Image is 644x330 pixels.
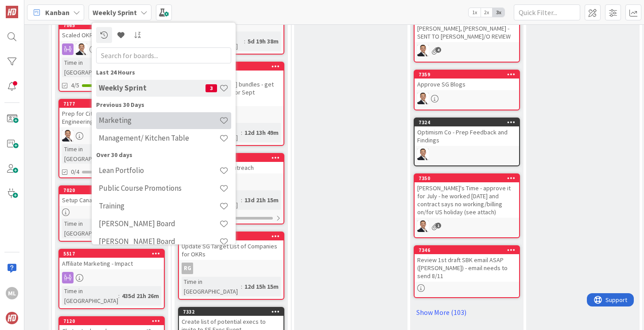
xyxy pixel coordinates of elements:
h4: Marketing [99,116,219,125]
div: 12d 13h 49m [242,128,281,137]
span: 3x [493,8,504,17]
input: Quick Filter... [514,4,580,20]
div: Scaled OKR Product Enhancements [59,29,164,41]
span: 2x [481,8,493,17]
div: ML [6,287,18,299]
div: 7350 [415,174,519,182]
div: Optimism Co - Prep Feedback and Findings [415,126,519,146]
div: 435d 21h 26m [120,291,161,301]
h4: Public Course Promotions [99,184,219,192]
div: 5517Affiliate Marketing - Impact [59,250,164,269]
a: 7346Review 1st draft SBK email ASAP ([PERSON_NAME]) - email needs to send 8/11 [414,245,520,298]
div: 5517 [63,251,164,257]
span: 4 [435,47,441,53]
div: Affiliate Marketing - Impact [59,258,164,269]
div: 7332 [179,308,283,316]
a: 7338Update SG Target List of Companies for OKRsRGTime in [GEOGRAPHIC_DATA]:12d 15h 15m [178,232,284,300]
div: 5517 [59,250,164,258]
div: Update SG Target List of Companies for OKRs [179,240,283,260]
input: Search for boards... [96,47,231,63]
div: 7120 [63,318,164,324]
img: SL [417,220,429,232]
span: Kanban [45,7,70,18]
div: 7359 [415,71,519,79]
div: 7346 [415,246,519,254]
div: Approve SG Blogs [415,79,519,90]
div: 7177Prep for City of [GEOGRAPHIC_DATA]: Engineering Manual project [59,100,164,127]
a: 5517Affiliate Marketing - ImpactTime in [GEOGRAPHIC_DATA]:435d 21h 26m [58,249,165,309]
a: Show More (103) [414,305,520,319]
div: 7020 [63,187,164,193]
div: 7338Update SG Target List of Companies for OKRs [179,232,283,260]
a: 7350[PERSON_NAME]'s Time - approve it for July - he worked [DATE] and contract says no working/bi... [414,173,520,238]
img: avatar [6,312,18,324]
div: 7065Scaled OKR Product Enhancements [59,21,164,41]
a: 7065Scaled OKR Product EnhancementsSLTime in [GEOGRAPHIC_DATA]:57d 20h 33m4/5 [58,20,165,92]
span: 1x [469,8,481,17]
div: Previous 30 Days [96,100,231,110]
img: SL [417,45,429,56]
div: Time in [GEOGRAPHIC_DATA] [62,58,121,77]
div: 7324 [419,119,519,126]
div: RG [179,263,283,274]
span: 4/5 [71,81,79,90]
div: 7359Approve SG Blogs [415,71,519,90]
img: Visit kanbanzone.com [6,6,18,18]
div: SL [415,93,519,104]
div: 7346Review 1st draft SBK email ASAP ([PERSON_NAME]) - email needs to send 8/11 [415,246,519,282]
div: 13d 21h 15m [242,195,281,205]
div: 7359 [419,71,519,78]
a: 7177Prep for City of [GEOGRAPHIC_DATA]: Engineering Manual projectSLTime in [GEOGRAPHIC_DATA]:57d... [58,99,165,178]
div: Time in [GEOGRAPHIC_DATA] [182,277,241,296]
div: 7332 [183,309,283,315]
span: : [241,128,242,137]
div: 7346 [419,247,519,253]
h4: [PERSON_NAME] Board [99,237,219,246]
div: SL [59,130,164,141]
b: Weekly Sprint [93,8,137,17]
div: 7177 [59,100,164,108]
h4: Training [99,201,219,210]
div: 7065 [63,22,164,28]
div: Setup Canadian company [59,194,164,206]
div: 7324Optimism Co - Prep Feedback and Findings [415,118,519,146]
a: 7324Optimism Co - Prep Feedback and FindingsSL [414,118,520,166]
span: 1 [435,223,441,228]
div: Time in [GEOGRAPHIC_DATA] [62,144,121,164]
div: SL [415,220,519,232]
h4: [PERSON_NAME] Board [99,219,219,228]
div: Over 30 days [96,150,231,160]
div: 5d 19h 38m [245,36,281,46]
div: Review 1st draft SBK email ASAP ([PERSON_NAME]) - email needs to send 8/11 [415,254,519,282]
div: Time in [GEOGRAPHIC_DATA] [62,286,118,306]
div: 12d 15h 15m [242,282,281,291]
h4: Lean Portfolio [99,166,219,175]
div: 7324 [415,118,519,126]
div: [PERSON_NAME]'s Time - approve it for July - he worked [DATE] and contract says no working/billin... [415,182,519,218]
div: RG [182,263,193,274]
img: SL [76,43,87,55]
div: 7020 [59,186,164,194]
div: Prep for City of [GEOGRAPHIC_DATA]: Engineering Manual project [59,108,164,127]
span: Support [19,1,40,12]
span: : [118,291,120,301]
span: : [244,36,245,46]
a: 7020Setup Canadian companyTime in [GEOGRAPHIC_DATA]:58d 20h 24m [58,185,165,242]
div: 7120 [59,317,164,325]
div: 7350[PERSON_NAME]'s Time - approve it for July - he worked [DATE] and contract says no working/bi... [415,174,519,218]
div: SL [59,43,164,55]
span: 0/4 [71,167,79,177]
div: Time in [GEOGRAPHIC_DATA] [62,219,121,238]
div: 7065 [59,21,164,29]
a: 7359Approve SG BlogsSL [414,70,520,110]
div: 7177 [63,101,164,107]
div: 7350 [419,175,519,181]
img: SL [417,93,429,104]
h4: Management/ Kitchen Table [99,134,219,142]
img: SL [62,130,74,141]
div: Last 24 Hours [96,68,231,77]
span: : [241,282,242,291]
div: 7020Setup Canadian company [59,186,164,206]
div: SL [415,45,519,56]
span: : [241,195,242,205]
